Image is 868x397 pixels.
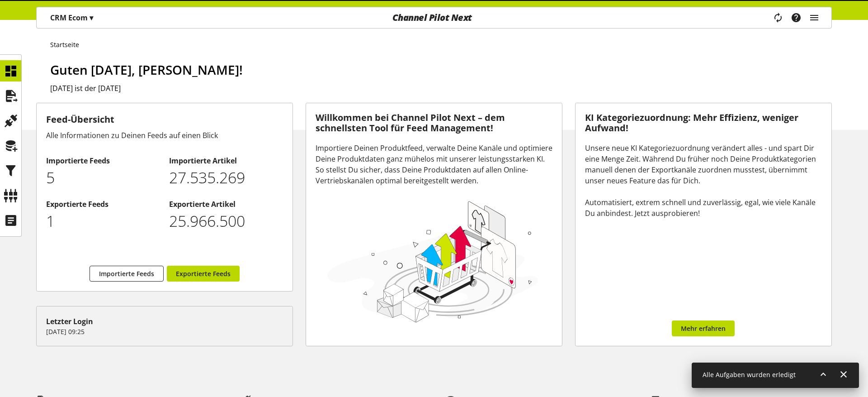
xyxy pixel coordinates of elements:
[176,269,231,278] span: Exportierte Feeds
[36,7,832,29] nav: main navigation
[703,370,796,379] span: Alle Aufgaben wurden erledigt
[167,266,240,282] a: Exportierte Feeds
[46,199,160,210] h2: Exportierte Feeds
[50,12,93,23] p: CRM Ecom
[90,266,164,282] a: Importierte Feeds
[46,113,283,126] h3: Feed-Übersicht
[50,83,832,94] h2: [DATE] ist der [DATE]
[169,199,283,210] h2: Exportierte Artikel
[90,13,93,23] span: ▾
[316,143,552,186] div: Importiere Deinen Produktfeed, verwalte Deine Kanäle und optimiere Deine Produktdaten ganz mühelo...
[316,113,552,133] h3: Willkommen bei Channel Pilot Next – dem schnellsten Tool für Feed Management!
[46,210,160,233] p: 1
[585,143,822,219] div: Unsere neue KI Kategoriezuordnung verändert alles - und spart Dir eine Menge Zeit. Während Du frü...
[325,197,541,325] img: 78e1b9dcff1e8392d83655fcfc870417.svg
[169,210,283,233] p: 25966500
[99,269,154,278] span: Importierte Feeds
[585,113,822,133] h3: KI Kategoriezuordnung: Mehr Effizienz, weniger Aufwand!
[46,316,283,327] div: Letzter Login
[46,155,160,166] h2: Importierte Feeds
[50,61,243,78] span: Guten [DATE], [PERSON_NAME]!
[46,166,160,189] p: 5
[169,155,283,166] h2: Importierte Artikel
[46,130,283,141] div: Alle Informationen zu Deinen Feeds auf einen Blick
[169,166,283,189] p: 27535269
[46,327,283,336] p: [DATE] 09:25
[681,324,726,333] span: Mehr erfahren
[672,320,735,336] a: Mehr erfahren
